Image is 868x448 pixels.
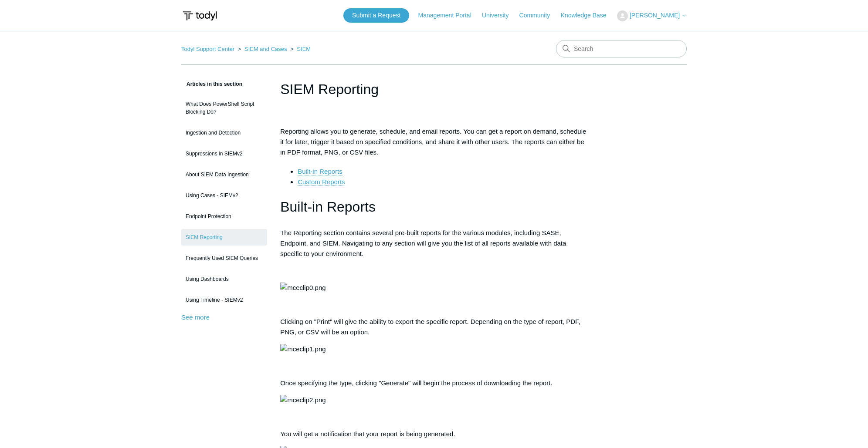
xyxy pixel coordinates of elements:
a: Todyl Support Center [181,46,234,52]
li: SIEM [288,46,311,52]
span: [PERSON_NAME] [630,12,680,19]
a: What Does PowerShell Script Blocking Do? [181,96,267,120]
p: You will get a notification that your report is being generated. [280,429,588,439]
a: Frequently Used SIEM Queries [181,250,267,266]
li: Todyl Support Center [181,46,236,52]
li: SIEM and Cases [236,46,288,52]
a: Ingestion and Detection [181,125,267,141]
a: About SIEM Data Ingestion [181,166,267,183]
button: [PERSON_NAME] [617,10,687,21]
a: Knowledge Base [561,11,615,20]
p: Reporting allows you to generate, schedule, and email reports. You can get a report on demand, sc... [280,126,588,158]
a: Using Dashboards [181,271,267,287]
a: SIEM and Cases [244,46,287,52]
img: mceclip0.png [280,283,325,293]
a: Suppressions in SIEMv2 [181,145,267,162]
a: Management Portal [418,11,480,20]
a: SIEM [297,46,311,52]
a: Using Timeline - SIEMv2 [181,292,267,308]
a: Using Cases - SIEMv2 [181,187,267,204]
a: Endpoint Protection [181,208,267,225]
h1: SIEM Reporting [280,79,588,100]
a: Built-in Reports [298,168,342,175]
a: University [482,11,517,20]
img: mceclip2.png [280,395,325,405]
p: Once specifying the type, clicking "Generate" will begin the process of downloading the report. [280,378,588,388]
input: Search [556,40,687,57]
img: mceclip1.png [280,344,325,354]
a: SIEM Reporting [181,229,267,246]
a: See more [181,313,210,321]
a: Community [519,11,559,20]
p: The Reporting section contains several pre-built reports for the various modules, including SASE,... [280,228,588,259]
img: Todyl Support Center Help Center home page [181,8,218,24]
a: Custom Reports [298,178,345,186]
h1: Built-in Reports [280,196,588,218]
span: Articles in this section [181,81,242,87]
p: Clicking on "Print" will give the ability to export the specific report. Depending on the type of... [280,317,588,337]
a: Submit a Request [343,8,409,23]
